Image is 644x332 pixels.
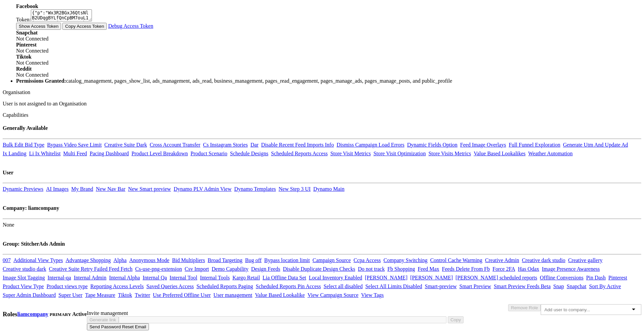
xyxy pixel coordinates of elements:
a: Dynamo Main [313,186,344,192]
a: Alpha [113,257,126,263]
a: Use Preferred Offline User [153,292,211,298]
a: Additional View Types [13,257,63,263]
a: Reporting Access Levels [90,283,144,289]
a: Twitter [135,292,150,298]
a: Internal Tool [170,275,198,280]
b: Facebook [16,3,38,9]
a: Sort By Active [589,283,621,289]
p: User is not assigned to an Organisation [3,101,641,107]
a: Kargo Retail [232,275,260,280]
a: Pacing Dashboard [90,151,129,156]
h4: Group: StitcherAds Admin [3,241,641,247]
a: Cross Account Transfer [150,142,200,148]
div: Not Connected [16,66,641,78]
div: Organisation [3,89,641,95]
div: Not Connected [16,54,641,66]
a: Bypass location limit [264,257,310,263]
b: Tiktok [16,54,32,60]
a: Pin Dash [586,275,605,280]
a: Dynamo Templates [234,186,276,192]
a: Force 2FA [492,266,515,272]
a: Store Visit Metrics [330,151,371,156]
button: Copy Access Token [62,23,107,30]
a: Has Odax [518,266,539,272]
a: Anonymous Mode [129,257,169,263]
a: Bid Multipliers [172,257,205,263]
a: Smart Preview [460,283,491,289]
a: Dismiss Campaign Load Errors [336,142,404,148]
a: Tiktok [118,292,132,298]
a: Ccpa Access [354,257,381,263]
h4: Company: liamcompany [3,205,641,211]
a: AI Images [46,186,68,192]
h3: Roles [3,311,17,318]
div: Not Connected [16,42,641,54]
a: Smart-preview [425,283,457,289]
a: Internal Alpha [109,275,140,280]
a: Control Cache Warming [430,257,482,263]
a: Li Ix Whitelist [29,151,61,156]
a: Snap [553,283,564,289]
a: Internal Qa [143,275,167,280]
b: Pinterest [16,42,37,48]
a: Weather Automation [528,151,573,156]
a: Saved Queries Access [146,283,194,289]
div: Invite management [3,310,641,316]
a: New Smart preview [128,186,171,192]
a: Feed Image Overlays [460,142,506,148]
h4: User [3,170,641,176]
a: View Campaign Source [308,292,359,298]
a: Product views type [47,283,88,289]
a: Store Visit Optimization [373,151,426,156]
a: Value Based Lookalike [255,292,305,298]
small: PRIMARY [50,312,71,317]
a: Campaign Source [313,257,351,263]
a: Store Visits Metrics [428,151,471,156]
a: Smart Preview Feeds Beta [494,283,550,289]
a: Local Inventory Enabled [309,275,362,280]
h4: Generally Available [3,125,641,131]
a: Creative dark studio [522,257,566,263]
a: Demo Capability [212,266,249,272]
a: Select all disabled [324,283,363,289]
a: Internal-qa [48,275,71,280]
a: User management [213,292,252,298]
a: Creative Suite Dark [104,142,147,148]
a: New Nav Bar [96,186,125,192]
a: Feeds Delete From Fb [442,266,490,272]
span: Active [72,311,87,317]
b: Snapchat [16,30,38,35]
div: Token: [16,9,641,23]
a: Cs-use-png-extension [135,266,182,272]
a: Dynamo PLV Admin View [174,186,232,192]
a: liamcompany [17,311,48,317]
button: Remove Role [508,304,541,311]
a: [PERSON_NAME] [410,275,453,280]
a: Dynamic Fields Option [407,142,458,148]
a: Select All Limits Disabled [365,283,422,289]
a: Pinterest [608,275,627,280]
a: Design Feeds [251,266,280,272]
a: Tape Measure [85,292,115,298]
a: Lia Offline Data Set [263,275,306,280]
a: Debug Access Token [108,23,153,29]
button: Copy [448,316,464,323]
b: Reddit [16,66,32,72]
a: Product Scenario [191,151,227,156]
a: Creative studio dark [3,266,46,272]
a: Product View Type [3,283,44,289]
li: catalog_management, pages_show_list, ads_management, ads_read, business_management, pages_read_en... [16,78,641,84]
a: Creative Suite Retry Failed Feed Fetch [49,266,132,272]
a: Advantage Shopping [66,257,111,263]
a: Company Switching [383,257,427,263]
textarea: {"p":"Wx3R2BGxJ6QtsNlB2UDqgBYLfQnCpBM7ouL1i48tMenDMi/uEz0cuIPbZ7+oVyQNJQZBr/0ieNbmISwdl0P6vYx4dty... [31,9,92,21]
input: Add user to company... [544,307,597,312]
a: Feed Max [418,266,439,272]
button: Show Access Token [16,23,61,30]
a: Disable Recent Feed Imports Info [261,142,334,148]
a: Creative Admin [485,257,519,263]
a: Cs Instagram Stories [203,142,248,148]
div: Not Connected [16,30,641,42]
a: Internal Admin [74,275,106,280]
a: Image Slot Tagging [3,275,45,280]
